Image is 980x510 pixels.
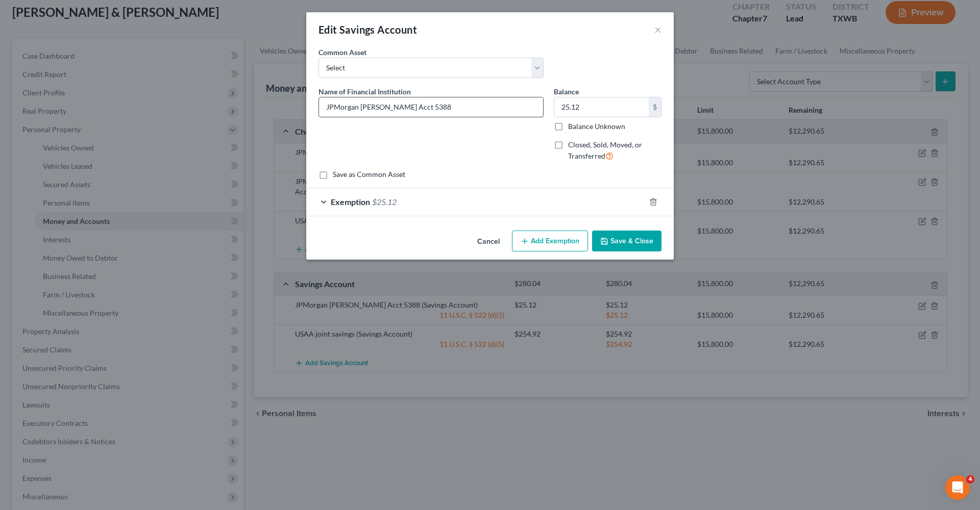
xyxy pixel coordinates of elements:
[318,87,411,96] span: Name of Financial Institution
[654,23,661,36] button: ×
[966,475,974,483] span: 4
[592,231,661,252] button: Save & Close
[554,86,579,97] label: Balance
[512,231,588,252] button: Add Exemption
[554,97,649,117] input: 0.00
[333,169,405,180] label: Save as Common Asset
[649,97,661,117] div: $
[318,22,417,37] div: Edit Savings Account
[568,121,625,132] label: Balance Unknown
[469,232,508,252] button: Cancel
[372,197,397,207] span: $25.12
[319,97,543,117] input: Enter name...
[318,47,366,58] label: Common Asset
[945,475,970,500] iframe: Intercom live chat
[568,140,642,160] span: Closed, Sold, Moved, or Transferred
[331,197,370,207] span: Exemption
